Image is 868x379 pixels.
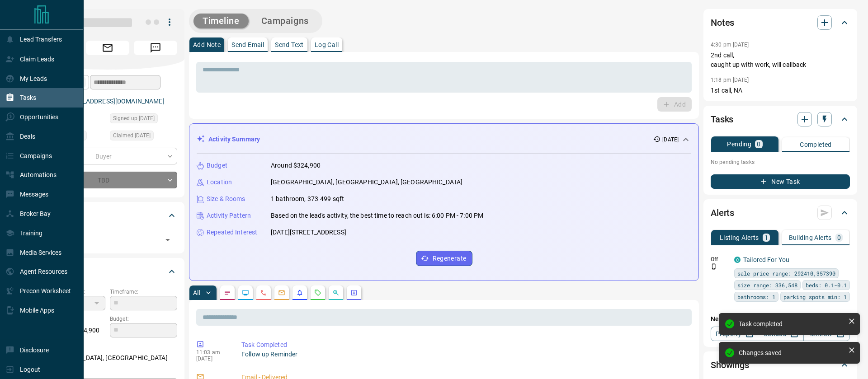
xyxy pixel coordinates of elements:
p: Around $324,900 [271,161,321,170]
p: Log Call [315,42,339,48]
div: Tasks [711,108,850,130]
svg: Requests [314,289,321,296]
div: Buyer [38,148,177,164]
a: Tailored For You [743,256,789,263]
div: Activity Summary[DATE] [197,131,691,148]
div: condos.ca [734,257,741,263]
p: Building Alerts [789,234,832,241]
div: Sat Jul 26 2025 [110,113,177,126]
span: Claimed [DATE] [113,131,151,140]
p: [DATE] [662,136,679,144]
p: [GEOGRAPHIC_DATA], [GEOGRAPHIC_DATA], [GEOGRAPHIC_DATA] [271,178,462,187]
p: 1 [764,234,768,241]
div: Showings [711,354,850,376]
p: 1 bathroom, 373-499 sqft [271,194,344,204]
p: Off [711,255,729,263]
p: [DATE][STREET_ADDRESS] [271,228,346,237]
span: beds: 0.1-0.1 [806,281,847,290]
p: Size & Rooms [207,194,245,204]
button: New Task [711,174,850,189]
p: Location [207,178,232,187]
div: Criteria [38,261,177,282]
p: Budget: [110,315,177,323]
p: Add Note [193,42,221,48]
span: bathrooms: 1 [737,292,775,301]
button: Regenerate [416,251,472,266]
p: 1:18 pm [DATE] [711,77,749,83]
svg: Notes [224,289,231,296]
span: sale price range: 292410,357390 [737,269,835,278]
p: No pending tasks [711,155,850,169]
p: [DATE] [196,356,228,362]
a: Property [711,327,757,341]
h2: Notes [711,15,734,30]
p: Timeframe: [110,288,177,296]
p: 4:30 pm [DATE] [711,42,749,48]
h2: Showings [711,358,749,372]
div: TBD [38,172,177,188]
h2: Tasks [711,112,733,126]
svg: Calls [260,289,267,296]
svg: Opportunities [332,289,340,296]
p: 0 [837,234,841,241]
p: 1st call, NA [711,86,850,95]
button: Timeline [193,14,249,28]
div: Changes saved [739,349,844,356]
h2: Alerts [711,206,734,220]
p: Repeated Interest [207,228,257,237]
a: [EMAIL_ADDRESS][DOMAIN_NAME] [62,98,165,105]
button: Campaigns [252,14,318,28]
p: Motivation: [38,370,177,378]
p: [GEOGRAPHIC_DATA], [GEOGRAPHIC_DATA] [38,351,177,365]
p: Based on the lead's activity, the best time to reach out is: 6:00 PM - 7:00 PM [271,211,483,220]
p: Areas Searched: [38,342,177,351]
span: Message [134,41,177,55]
div: Mon Jul 28 2025 [110,131,177,143]
svg: Emails [278,289,285,296]
p: Activity Pattern [207,211,251,220]
p: Listing Alerts [720,234,759,241]
div: Alerts [711,202,850,224]
p: 0 [757,141,760,147]
p: All [193,290,200,296]
p: Send Text [275,42,304,48]
span: size range: 336,548 [737,281,797,290]
p: New Alert: [711,314,850,324]
div: Notes [711,12,850,33]
p: Pending [727,141,751,147]
span: Email [86,41,129,55]
p: Task Completed [241,340,688,350]
p: Completed [800,141,832,148]
p: Follow up Reminder [241,350,688,359]
div: Task completed [739,320,844,328]
svg: Agent Actions [350,289,358,296]
div: Tags [38,205,177,226]
p: Budget [207,161,227,170]
p: 11:03 am [196,349,228,356]
svg: Push Notification Only [711,263,717,270]
span: parking spots min: 1 [783,292,847,301]
p: Send Email [231,42,264,48]
button: Open [161,234,174,246]
span: Signed up [DATE] [113,114,155,123]
svg: Listing Alerts [296,289,303,296]
p: 2nd call, caught up with work, will callback [711,51,850,70]
p: Activity Summary [208,135,260,144]
svg: Lead Browsing Activity [242,289,249,296]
